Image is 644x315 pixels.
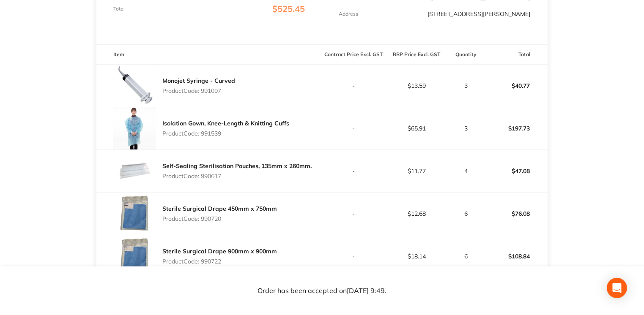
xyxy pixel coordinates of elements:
[386,125,448,132] p: $65.91
[162,215,277,222] p: Product Code: 990720
[162,162,312,170] a: Self-Sealing Sterilisation Pouches, 135mm x 260mm.
[162,87,235,94] p: Product Code: 991097
[449,82,484,89] p: 3
[485,246,547,266] p: $108.84
[162,258,277,265] p: Product Code: 990722
[428,11,531,17] p: [STREET_ADDRESS][PERSON_NAME]
[449,168,484,174] p: 4
[322,45,385,65] th: Contract Price Excl. GST
[162,77,235,84] a: Monojet Syringe - Curved
[162,130,289,137] p: Product Code: 991539
[449,210,484,217] p: 6
[485,76,547,96] p: $40.77
[485,161,547,181] p: $47.08
[323,210,385,217] p: -
[386,210,448,217] p: $12.68
[162,247,277,255] a: Sterile Surgical Drape 900mm x 900mm
[113,150,156,192] img: OXkwcHYxbg
[323,82,385,89] p: -
[448,45,484,65] th: Quantity
[485,118,547,138] p: $197.73
[113,193,156,235] img: dDZ3NDg0dg
[449,125,484,132] p: 3
[162,119,289,127] a: Isolation Gown, Knee-Length & Knitting Cuffs
[162,205,277,212] a: Sterile Surgical Drape 450mm x 750mm
[386,82,448,89] p: $13.59
[607,278,627,298] div: Open Intercom Messenger
[323,253,385,260] p: -
[162,173,312,179] p: Product Code: 990617
[113,107,156,149] img: cXg4ZGcweA
[449,253,484,260] p: 6
[113,235,156,277] img: NDkwZWdtYg
[96,45,322,65] th: Item
[273,3,305,14] span: $525.45
[323,168,385,174] p: -
[386,253,448,260] p: $18.14
[323,125,385,132] p: -
[386,168,448,174] p: $11.77
[339,11,359,17] p: Address
[485,204,547,224] p: $76.08
[113,6,125,12] p: Total
[484,45,547,65] th: Total
[258,287,386,295] p: Order has been accepted on [DATE] 9:49 .
[385,45,448,65] th: RRP Price Excl. GST
[113,65,156,107] img: NTBqeHF4Yw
